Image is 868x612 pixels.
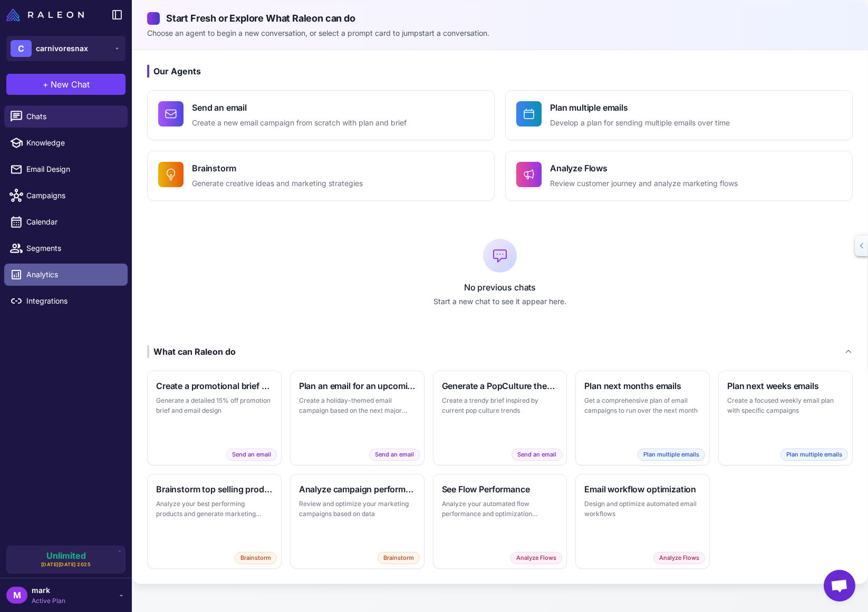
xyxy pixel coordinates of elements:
span: Analyze Flows [510,552,562,564]
p: Create a trendy brief inspired by current pop culture trends [442,395,558,416]
div: C [11,40,32,57]
button: Brainstorm top selling productsAnalyze your best performing products and generate marketing ideas... [147,474,282,569]
h3: Analyze campaign performance [299,483,416,496]
h2: Start Fresh or Explore What Raleon can do [147,11,853,25]
h3: Plan next months emails [584,380,701,392]
span: Knowledge [26,137,119,149]
span: Brainstorm [378,552,420,564]
button: Plan next weeks emailsCreate a focused weekly email plan with specific campaignsPlan multiple emails [718,371,853,465]
span: Analyze Flows [653,552,705,564]
h4: Send an email [192,101,407,114]
button: Create a promotional brief and emailGenerate a detailed 15% off promotion brief and email designS... [147,371,282,465]
p: Create a focused weekly email plan with specific campaigns [727,395,844,416]
span: Send an email [512,449,562,461]
span: carnivoresnax [36,43,88,54]
button: Analyze campaign performanceReview and optimize your marketing campaigns based on dataBrainstorm [290,474,425,569]
h3: Email workflow optimization [584,483,701,496]
h4: Analyze Flows [550,162,738,174]
p: Generate creative ideas and marketing strategies [192,178,363,190]
a: Knowledge [4,132,128,154]
p: Create a new email campaign from scratch with plan and brief [192,117,407,129]
span: [DATE][DATE] 2025 [41,561,91,568]
span: Unlimited [46,551,86,560]
span: Send an email [226,449,277,461]
button: +New Chat [6,74,126,95]
a: Analytics [4,264,128,286]
p: Review and optimize your marketing campaigns based on data [299,499,416,519]
button: Analyze FlowsReview customer journey and analyze marketing flows [505,151,853,201]
div: What can Raleon do [147,345,236,358]
a: Campaigns [4,184,128,207]
p: Develop a plan for sending multiple emails over time [550,117,730,129]
span: Plan multiple emails [638,449,705,461]
p: Generate a detailed 15% off promotion brief and email design [156,395,273,416]
a: Integrations [4,290,128,312]
button: Plan next months emailsGet a comprehensive plan of email campaigns to run over the next monthPlan... [575,371,710,465]
span: Analytics [26,269,119,280]
span: Segments [26,242,119,254]
span: Send an email [369,449,420,461]
a: Segments [4,237,128,259]
h3: Generate a PopCulture themed brief [442,380,558,392]
button: Plan an email for an upcoming holidayCreate a holiday-themed email campaign based on the next maj... [290,371,425,465]
h3: Plan next weeks emails [727,380,844,392]
button: Email workflow optimizationDesign and optimize automated email workflowsAnalyze Flows [575,474,710,569]
span: Integrations [26,295,119,307]
span: New Chat [51,78,90,91]
span: Email Design [26,163,119,175]
span: Brainstorm [235,552,277,564]
p: Design and optimize automated email workflows [584,499,701,519]
a: Chats [4,105,128,128]
button: Ccarnivoresnax [6,36,126,61]
button: See Flow PerformanceAnalyze your automated flow performance and optimization opportunitiesAnalyze... [433,474,567,569]
button: BrainstormGenerate creative ideas and marketing strategies [147,151,495,201]
button: Generate a PopCulture themed briefCreate a trendy brief inspired by current pop culture trendsSen... [433,371,567,465]
p: Create a holiday-themed email campaign based on the next major holiday [299,395,416,416]
div: Open chat [824,570,855,601]
a: Email Design [4,158,128,180]
a: Calendar [4,211,128,233]
h4: Brainstorm [192,162,363,174]
p: Review customer journey and analyze marketing flows [550,178,738,190]
span: Active Plan [32,596,65,606]
p: Analyze your best performing products and generate marketing ideas [156,499,273,519]
p: Choose an agent to begin a new conversation, or select a prompt card to jumpstart a conversation. [147,27,853,39]
h3: See Flow Performance [442,483,558,496]
h3: Plan an email for an upcoming holiday [299,380,416,392]
button: Send an emailCreate a new email campaign from scratch with plan and brief [147,90,495,140]
h3: Our Agents [147,65,853,77]
p: Start a new chat to see it appear here. [147,296,853,307]
img: Raleon Logo [6,8,84,21]
h3: Brainstorm top selling products [156,483,273,496]
span: Plan multiple emails [780,449,848,461]
h3: Create a promotional brief and email [156,380,273,392]
h4: Plan multiple emails [550,101,730,114]
span: Chats [26,111,119,122]
span: mark [32,585,65,596]
p: Analyze your automated flow performance and optimization opportunities [442,499,558,519]
a: Raleon Logo [6,8,88,21]
span: + [43,78,49,91]
span: Campaigns [26,190,119,201]
p: Get a comprehensive plan of email campaigns to run over the next month [584,395,701,416]
span: Calendar [26,216,119,228]
div: M [6,587,27,604]
p: No previous chats [147,281,853,294]
button: Plan multiple emailsDevelop a plan for sending multiple emails over time [505,90,853,140]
